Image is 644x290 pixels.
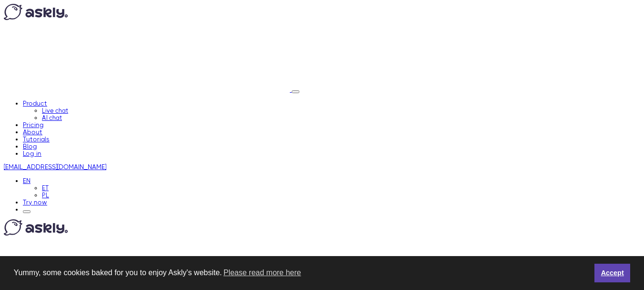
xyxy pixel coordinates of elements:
a: ET [42,184,49,192]
a: Tutorials [23,136,50,143]
a: [EMAIL_ADDRESS][DOMAIN_NAME] [4,163,106,171]
a: PL [42,192,49,199]
a: Accept [594,264,630,283]
img: Askly [4,4,68,20]
a: Try now [23,199,47,206]
span: Yummy, some cookies baked for you to enjoy Askly's website. [14,266,587,280]
a: EN [23,177,31,184]
a: AI chat [42,114,62,121]
a: learn more about cookies [222,266,303,280]
img: Askly [4,21,290,92]
a: Log in [23,150,41,157]
button: Close [292,90,299,93]
img: Askly [4,219,68,236]
a: Live chat [42,107,68,114]
a: Blog [23,143,37,150]
a: About [23,129,42,136]
a: Pricing [23,121,44,129]
a: Product [23,100,47,107]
